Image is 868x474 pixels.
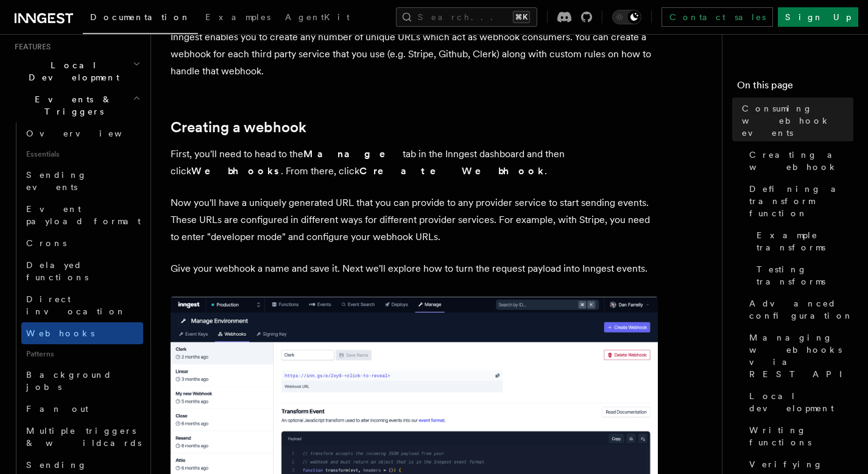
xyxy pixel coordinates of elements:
[21,254,143,288] a: Delayed functions
[21,144,143,164] span: Essentials
[303,148,403,160] strong: Manage
[737,97,853,144] a: Consuming webhook events
[21,322,143,344] a: Webhooks
[10,88,143,122] button: Events & Triggers
[752,258,853,292] a: Testing transforms
[90,12,191,22] span: Documentation
[744,385,853,419] a: Local development
[21,398,143,420] a: Fan out
[744,178,853,224] a: Defining a transform function
[744,292,853,327] a: Advanced configuration
[742,102,853,139] span: Consuming webhook events
[10,54,143,88] button: Local Development
[749,424,853,448] span: Writing functions
[749,183,853,219] span: Defining a transform function
[21,164,143,198] a: Sending events
[26,370,112,392] span: Background jobs
[744,144,853,178] a: Creating a webhook
[21,364,143,398] a: Background jobs
[744,327,853,385] a: Managing webhooks via REST API
[513,11,530,23] kbd: ⌘K
[749,297,853,322] span: Advanced configuration
[205,12,270,22] span: Examples
[26,404,88,414] span: Fan out
[21,232,143,254] a: Crons
[191,165,281,177] strong: Webhooks
[21,344,143,364] span: Patterns
[21,122,143,144] a: Overview
[171,119,306,136] a: Creating a webhook
[749,390,853,414] span: Local development
[278,4,357,33] a: AgentKit
[752,224,853,258] a: Example transforms
[749,331,853,380] span: Managing webhooks via REST API
[744,419,853,453] a: Writing functions
[359,165,545,177] strong: Create Webhook
[757,263,853,288] span: Testing transforms
[26,294,126,316] span: Direct invocation
[737,78,853,97] h4: On this page
[662,7,773,27] a: Contact sales
[26,328,94,338] span: Webhooks
[26,129,152,138] span: Overview
[198,4,278,33] a: Examples
[26,238,66,248] span: Crons
[171,260,658,277] p: Give your webhook a name and save it. Next we'll explore how to turn the request payload into Inn...
[757,229,853,253] span: Example transforms
[26,170,87,192] span: Sending events
[778,7,858,27] a: Sign Up
[612,10,641,24] button: Toggle dark mode
[749,149,853,173] span: Creating a webhook
[10,93,133,118] span: Events & Triggers
[21,198,143,232] a: Event payload format
[21,420,143,454] a: Multiple triggers & wildcards
[26,204,141,226] span: Event payload format
[285,12,350,22] span: AgentKit
[396,7,537,27] button: Search...⌘K
[26,260,88,282] span: Delayed functions
[21,288,143,322] a: Direct invocation
[171,146,658,180] p: First, you'll need to head to the tab in the Inngest dashboard and then click . From there, click .
[83,4,198,34] a: Documentation
[10,59,133,83] span: Local Development
[10,42,51,52] span: Features
[26,426,141,448] span: Multiple triggers & wildcards
[171,194,658,246] p: Now you'll have a uniquely generated URL that you can provide to any provider service to start se...
[171,29,658,80] p: Inngest enables you to create any number of unique URLs which act as webhook consumers. You can c...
